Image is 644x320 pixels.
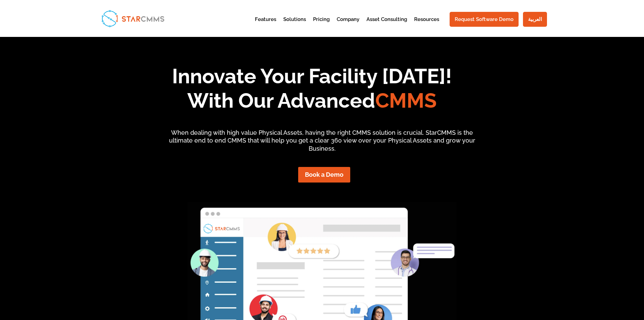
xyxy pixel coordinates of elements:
a: Solutions [283,17,306,34]
img: StarCMMS [99,7,167,29]
span: CMMS [375,89,437,112]
h1: Innovate Your Facility [DATE]! With Our Advanced [77,64,547,116]
a: Asset Consulting [366,17,407,34]
a: Book a Demo [298,167,350,182]
p: When dealing with high value Physical Assets, having the right CMMS solution is crucial. StarCMMS... [163,129,481,153]
a: Features [255,17,276,34]
a: Request Software Demo [450,12,519,27]
a: Resources [414,17,439,34]
a: Pricing [313,17,330,34]
a: Company [337,17,359,34]
a: العربية [523,12,547,27]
